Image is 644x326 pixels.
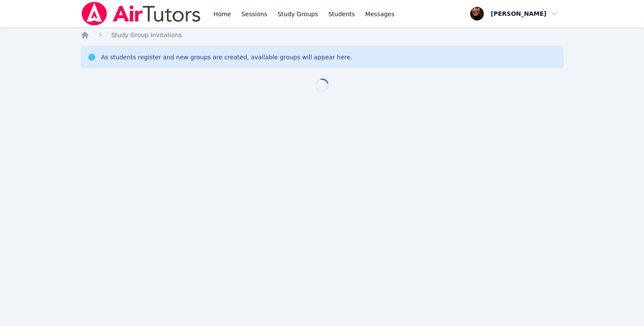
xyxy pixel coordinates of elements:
span: Study Group Invitations [111,32,182,38]
div: As students register and new groups are created, available groups will appear here. [101,53,352,61]
img: Air Tutors [81,2,202,26]
a: Study Group Invitations [111,31,182,39]
nav: Breadcrumb [81,31,564,39]
span: Messages [365,10,395,18]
